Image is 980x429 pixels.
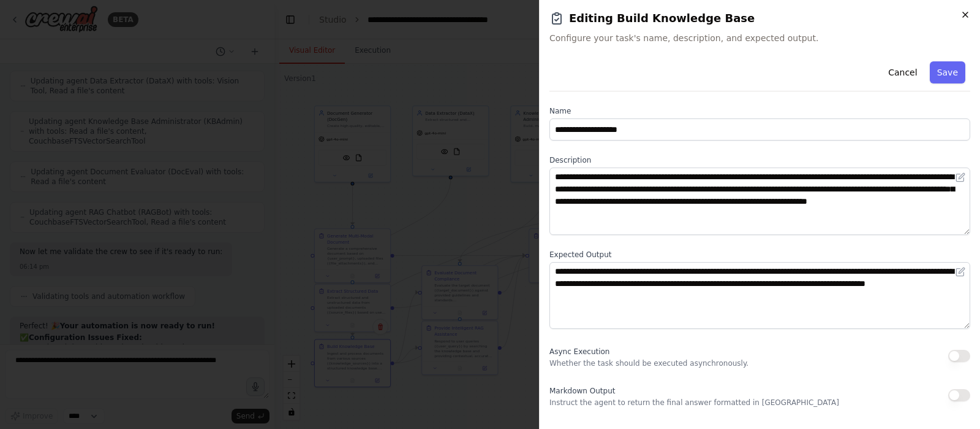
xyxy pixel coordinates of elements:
[549,250,970,260] label: Expected Output
[549,32,970,44] span: Configure your task's name, description, and expected output.
[549,106,970,116] label: Name
[953,265,968,279] button: Open in editor
[930,61,965,83] button: Save
[549,398,839,408] p: Instruct the agent to return the final answer formatted in [GEOGRAPHIC_DATA]
[881,61,924,83] button: Cancel
[549,10,970,27] h2: Editing Build Knowledge Base
[953,170,968,185] button: Open in editor
[549,155,970,165] label: Description
[549,358,748,368] p: Whether the task should be executed asynchronously.
[549,347,609,356] span: Async Execution
[549,387,615,395] span: Markdown Output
